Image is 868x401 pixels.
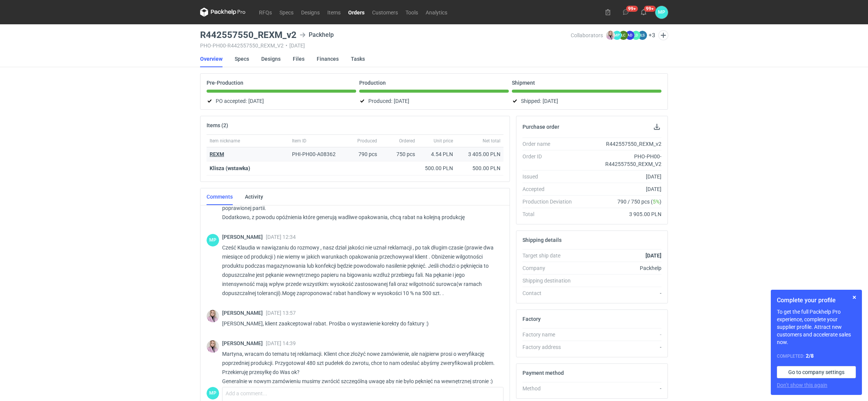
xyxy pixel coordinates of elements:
div: Shipped: [512,96,661,106]
span: [DATE] [248,96,264,106]
figcaption: ŁC [619,31,628,40]
div: 500.00 PLN [421,164,453,172]
div: Issued [522,173,578,180]
a: Files [293,51,305,67]
span: Item nickname [210,138,240,144]
p: Cześć Klaudia w nawiązaniu do rozmowy , nasz dział jakości nie uznał reklamacji , po tak długim c... [222,243,497,298]
strong: 2 / 8 [806,353,814,359]
p: Martyna, wracam do tematu tej reklamacji. Klient chce złożyć nowe zamówienie, ale najpierw prosi ... [222,349,497,386]
div: 500.00 PLN [459,164,500,172]
h2: Purchase order [522,124,559,130]
div: R442557550_REXM_v2 [578,140,661,148]
div: 3 905.00 PLN [578,210,661,218]
figcaption: ŁS [638,31,647,40]
p: To get the full Packhelp Pro experience, complete your supplier profile. Attract new customers an... [777,308,856,346]
a: Activity [245,188,263,205]
div: Martyna Paroń [207,387,219,399]
div: Packhelp [578,264,661,272]
h2: Items (2) [207,122,228,128]
h3: R442557550_REXM_v2 [200,30,297,39]
button: Download PO [652,122,661,131]
h2: Shipping details [522,237,562,243]
a: Analytics [422,8,451,17]
div: 750 pcs [380,147,418,161]
img: Klaudia Wiśniewska [207,310,219,322]
img: Klaudia Wiśniewska [606,31,615,40]
strong: [DATE] [645,253,661,259]
div: Completed: [777,352,856,360]
div: Packhelp [300,30,334,39]
p: [PERSON_NAME], klient zaakceptował rabat. Prośba o wystawienie korekty do faktury :) [222,319,497,328]
div: [DATE] [578,185,661,193]
a: Comments [207,188,233,205]
div: Method [522,385,578,392]
div: Total [522,210,578,218]
div: - [578,331,661,338]
div: PO accepted: [207,96,356,106]
a: Customers [368,8,402,17]
h2: Factory [522,316,541,322]
strong: Klisza (wstawka) [210,165,250,171]
svg: Packhelp Pro [200,8,246,17]
a: Specs [235,51,249,67]
button: Don’t show this again [777,381,827,389]
div: 3 405.00 PLN [459,150,500,158]
p: Pre-Production [207,80,243,86]
div: Company [522,264,578,272]
a: Specs [276,8,297,17]
a: Designs [261,51,281,67]
div: Martyna Paroń [655,6,668,19]
div: Production Deviation [522,198,578,205]
span: Collaborators [571,32,603,38]
div: 4.54 PLN [421,150,453,158]
span: 790 / 750 pcs ( ) [617,198,661,205]
span: Net total [483,138,500,144]
div: - [578,289,661,297]
div: Order name [522,140,578,148]
div: Klaudia Wiśniewska [207,340,219,353]
h1: Complete your profile [777,296,856,305]
span: [PERSON_NAME] [222,310,266,316]
button: 99+ [638,6,650,18]
div: Accepted [522,185,578,193]
div: PHO-PH00-R442557550_REXM_V2 [578,153,661,168]
div: - [578,343,661,351]
a: RFQs [255,8,276,17]
button: Skip for now [850,293,859,302]
div: Factory name [522,331,578,338]
a: Finances [317,51,339,67]
span: [DATE] 12:34 [266,234,296,240]
div: Martyna Paroń [207,234,219,246]
figcaption: MP [207,234,219,246]
span: [DATE] [543,96,558,106]
span: Unit price [434,138,453,144]
a: Orders [344,8,368,17]
span: Ordered [399,138,415,144]
div: Factory address [522,343,578,351]
div: PHI-PH00-A08362 [292,150,343,158]
div: PHO-PH00-R442557550_REXM_V2 [DATE] [200,43,571,49]
div: Produced: [359,96,509,106]
p: Production [359,80,386,86]
figcaption: MP [612,31,622,40]
a: Go to company settings [777,366,856,378]
button: +3 [649,32,655,39]
a: Overview [200,51,223,67]
div: Target ship date [522,252,578,259]
div: [DATE] [578,173,661,180]
a: Items [324,8,344,17]
p: Shipment [512,80,535,86]
span: [PERSON_NAME] [222,340,266,346]
div: Shipping destination [522,277,578,284]
button: MP [655,6,668,19]
figcaption: ŁD [631,31,641,40]
button: 99+ [620,6,632,18]
a: Tasks [351,51,365,67]
div: Contact [522,289,578,297]
span: Item ID [292,138,306,144]
span: [DATE] [394,96,409,106]
a: REXM [210,151,224,157]
div: 790 pcs [346,147,380,161]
